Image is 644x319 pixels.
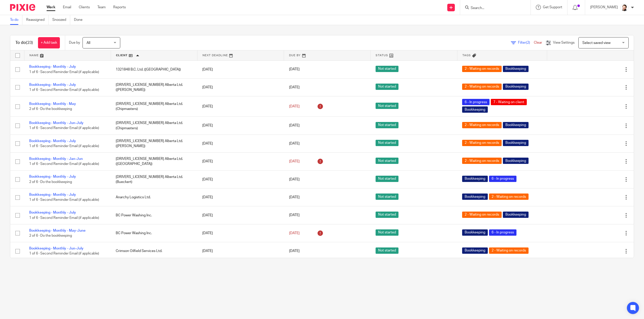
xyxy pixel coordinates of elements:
[29,144,99,148] span: 1 of 6 · Second Reminder Email (if applicable)
[289,214,300,217] span: [DATE]
[376,122,398,128] span: Not started
[111,188,197,206] td: Anarchy Logistics Ltd.
[197,188,284,206] td: [DATE]
[462,176,488,182] span: Bookkeeping
[29,83,76,87] a: Bookkeeping - Monthly - July
[543,6,562,9] span: Get Support
[462,194,488,200] span: Bookkeeping
[289,86,300,89] span: [DATE]
[111,96,197,117] td: [DRIVERS_LICENSE_NUMBER] Alberta Ltd. (Chipmasters)
[15,40,33,45] h1: To do
[289,68,300,71] span: [DATE]
[97,5,106,10] a: Team
[289,160,300,163] span: [DATE]
[29,126,99,130] span: 1 of 6 · Second Reminder Email (if applicable)
[462,212,502,218] span: 2 - Waiting on records
[10,4,35,11] img: Pixie
[29,88,99,92] span: 1 of 6 · Second Reminder Email (if applicable)
[289,196,300,199] span: [DATE]
[29,252,99,256] span: 1 of 6 · Second Reminder Email (if applicable)
[10,15,22,25] a: To do
[534,41,542,44] a: Clear
[289,124,300,127] span: [DATE]
[289,231,300,235] span: [DATE]
[29,70,99,74] span: 1 of 6 · Second Reminder Email (if applicable)
[462,99,490,105] span: 6 - In progress
[462,66,502,72] span: 2 - Waiting on records
[489,194,529,200] span: 2 - Waiting on records
[462,54,471,57] span: Tags
[376,103,398,109] span: Not started
[376,176,398,182] span: Not started
[489,247,529,254] span: 2 - Waiting on records
[503,212,529,218] span: Bookkeeping
[376,84,398,90] span: Not started
[47,5,55,10] a: Work
[197,117,284,135] td: [DATE]
[620,4,628,12] img: Jayde%20Headshot.jpg
[29,139,76,143] a: Bookkeeping - Monthly - July
[111,206,197,224] td: BC Power Washing Inc.
[26,41,33,45] span: (23)
[553,41,575,44] span: View Settings
[197,60,284,78] td: [DATE]
[74,15,86,25] a: Done
[462,84,502,90] span: 2 - Waiting on records
[491,99,527,105] span: 7 - Waiting on client
[26,15,49,25] a: Reassigned
[197,135,284,152] td: [DATE]
[462,247,488,254] span: Bookkeeping
[79,5,90,10] a: Clients
[462,140,502,146] span: 2 - Waiting on records
[489,176,516,182] span: 6 - In progress
[590,5,618,10] p: [PERSON_NAME]
[503,158,529,164] span: Bookkeeping
[197,224,284,242] td: [DATE]
[518,41,534,44] span: Filter
[29,216,99,220] span: 1 of 6 · Second Reminder Email (if applicable)
[111,117,197,135] td: [DRIVERS_LICENSE_NUMBER] Alberta Ltd. (Chipmasters)
[462,122,502,128] span: 2 - Waiting on records
[376,229,398,236] span: Not started
[113,5,126,10] a: Reports
[289,105,300,108] span: [DATE]
[376,140,398,146] span: Not started
[197,206,284,224] td: [DATE]
[29,162,99,166] span: 1 of 6 · Second Reminder Email (if applicable)
[462,106,488,113] span: Bookkeeping
[29,193,76,197] a: Bookkeeping - Monthly - July
[462,229,488,236] span: Bookkeeping
[111,242,197,260] td: Crimson Oilfield Services Ltd.
[29,65,76,69] a: Bookkeeping - Monthly - July
[63,5,71,10] a: Email
[503,66,529,72] span: Bookkeeping
[197,96,284,117] td: [DATE]
[52,15,70,25] a: Snoozed
[87,41,90,45] span: All
[38,37,60,48] a: + Add task
[582,41,611,45] span: Select saved view
[197,170,284,188] td: [DATE]
[29,180,72,184] span: 2 of 6 · Do the bookkeeping
[503,122,529,128] span: Bookkeeping
[289,249,300,253] span: [DATE]
[489,229,516,236] span: 6 - In progress
[470,6,515,11] input: Search
[376,247,398,254] span: Not started
[29,211,76,214] a: Bookkeeping - Monthly - July
[111,224,197,242] td: BC Power Washing Inc.
[376,212,398,218] span: Not started
[29,102,76,106] a: Bookkeeping - Monthly - May
[29,234,72,237] span: 2 of 6 · Do the bookkeeping
[69,40,80,45] p: Due by
[29,198,99,202] span: 1 of 6 · Second Reminder Email (if applicable)
[29,157,83,161] a: Bookkeeping - Monthly - Jan-Jun
[526,41,530,44] span: (2)
[197,242,284,260] td: [DATE]
[111,78,197,96] td: [DRIVERS_LICENSE_NUMBER] Alberta Ltd. ([PERSON_NAME])
[289,178,300,181] span: [DATE]
[503,84,529,90] span: Bookkeeping
[111,170,197,188] td: [DRIVERS_LICENSE_NUMBER] Alberta Ltd. (Bueckert)
[29,175,76,178] a: Bookkeeping - Monthly - July
[289,142,300,145] span: [DATE]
